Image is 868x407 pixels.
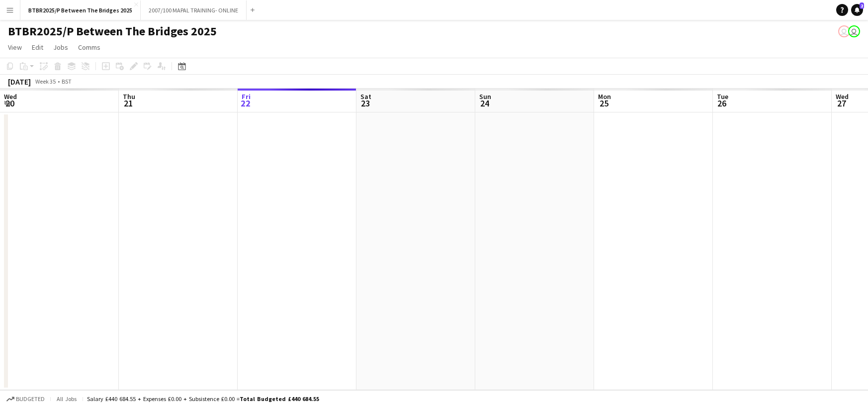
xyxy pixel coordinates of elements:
[360,92,371,101] span: Sat
[4,92,17,101] span: Wed
[242,92,251,101] span: Fri
[123,92,135,101] span: Thu
[32,43,43,52] span: Edit
[28,41,47,54] a: Edit
[597,98,611,109] span: 25
[834,98,849,109] span: 27
[62,78,72,85] div: BST
[848,25,860,37] app-user-avatar: Amy Cane
[87,395,319,403] div: Salary £440 684.55 + Expenses £0.00 + Subsistence £0.00 =
[20,0,141,20] button: BTBR2025/P Between The Bridges 2025
[53,43,68,52] span: Jobs
[78,43,100,52] span: Comms
[8,77,31,87] div: [DATE]
[598,92,611,101] span: Mon
[55,395,79,403] span: All jobs
[33,78,58,85] span: Week 35
[8,43,22,52] span: View
[74,41,104,54] a: Comms
[240,98,251,109] span: 22
[717,92,728,101] span: Tue
[240,395,319,403] span: Total Budgeted £440 684.55
[4,41,26,54] a: View
[121,98,135,109] span: 21
[2,98,17,109] span: 20
[479,92,491,101] span: Sun
[49,41,72,54] a: Jobs
[860,2,864,9] span: 2
[838,25,850,37] app-user-avatar: Amy Cane
[141,0,247,20] button: 2007/100 MAPAL TRAINING- ONLINE
[359,98,371,109] span: 23
[715,98,728,109] span: 26
[851,4,863,16] a: 2
[478,98,491,109] span: 24
[5,394,46,405] button: Budgeted
[8,24,217,39] h1: BTBR2025/P Between The Bridges 2025
[836,92,849,101] span: Wed
[16,396,45,403] span: Budgeted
